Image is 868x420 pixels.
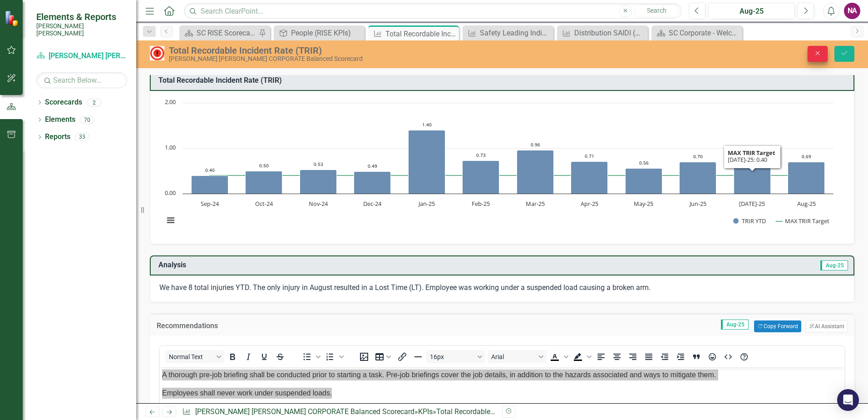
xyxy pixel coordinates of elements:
[531,141,540,148] text: 0.96
[354,171,391,194] path: Dec-24, 0.49. TRIR YTD.
[673,350,688,363] button: Increase indent
[309,200,328,208] text: Nov-24
[182,27,256,39] a: SC RISE Scorecard - Welcome to ClearPoint
[680,162,716,194] path: Jun-25, 0.7. TRIR YTD.
[776,217,830,225] button: Show MAX TRIR Target
[169,353,213,360] span: Normal Text
[465,27,551,39] a: Safety Leading Indicator Reports (LIRs)
[689,350,704,363] button: Blockquote
[472,200,490,208] text: Feb-25
[422,121,432,128] text: 1.40
[574,27,646,39] div: Distribution SAIDI (System Average Interruption Duration Index)
[739,200,765,208] text: [DATE]-25
[36,72,127,88] input: Search Below...
[634,200,653,208] text: May-25
[5,10,20,26] img: ClearPoint Strategy
[734,162,771,194] path: Jul-25, 0.6926. TRIR YTD.
[689,200,706,208] text: Jun-25
[157,322,382,330] h3: Recommendations
[241,350,256,363] button: Italic
[657,350,672,363] button: Decrease indent
[246,171,282,194] path: Oct-24, 0.5. TRIR YTD.
[410,350,426,363] button: Horizontal line
[368,163,377,169] text: 0.49
[182,407,495,417] div: » »
[165,189,176,197] text: 0.00
[45,132,70,142] a: Reports
[45,97,82,108] a: Scorecards
[169,55,545,62] div: [PERSON_NAME] [PERSON_NAME] CORPORATE Balanced Scorecard
[2,2,682,13] p: A thorough pre-job briefing shall be conducted prior to starting a task. Pre-job briefings cover ...
[184,3,682,19] input: Search ClearPoint...
[581,200,598,208] text: Apr-25
[409,130,445,194] path: Jan-25, 1.4. TRIR YTD.
[609,350,625,363] button: Align center
[844,3,860,19] button: NA
[300,170,337,194] path: Nov-24, 0.53. TRIR YTD.
[639,160,649,166] text: 0.56
[201,200,219,208] text: Sep-24
[641,350,656,363] button: Justify
[36,11,127,22] span: Elements & Reports
[797,200,816,208] text: Aug-25
[436,407,556,416] div: Total Recordable Incident Rate (TRIR)
[291,27,362,39] div: People (RISE KPIs)
[736,350,752,363] button: Help
[2,20,682,31] p: Employees shall never work under suspended loads.
[748,153,757,160] text: 0.69
[625,350,641,363] button: Align right
[669,27,740,39] div: SC Corporate - Welcome to ClearPoint
[36,51,127,61] a: [PERSON_NAME] [PERSON_NAME] CORPORATE Balanced Scorecard
[559,27,646,39] a: Distribution SAIDI (System Average Interruption Duration Index)
[837,389,859,411] div: Open Intercom Messenger
[372,350,394,363] button: Table
[169,45,545,55] div: Total Recordable Incident Rate (TRIR)
[418,407,433,416] a: KPIs
[205,167,215,173] text: 0.40
[159,283,845,293] p: We have 8 total injuries YTD. The only injury in August resulted in a Lost Time (LT). Employee wa...
[256,350,272,363] button: Underline
[788,162,825,194] path: Aug-25, 0.6943. TRIR YTD.
[654,27,740,39] a: SC Corporate - Welcome to ClearPoint
[165,350,224,363] button: Block Normal Text
[593,350,609,363] button: Align left
[159,98,838,235] svg: Interactive chart
[626,168,662,194] path: May-25, 0.56. TRIR YTD.
[158,76,849,85] h3: Total Recordable Incident Rate (TRIR)​
[159,98,845,235] div: Chart. Highcharts interactive chart.
[488,350,547,363] button: Font Arial
[570,350,593,363] div: Background color Black
[259,162,269,169] text: 0.50
[708,3,795,19] button: Aug-25
[385,28,457,40] div: Total Recordable Incident Rate (TRIR)
[476,152,486,158] text: 0.73
[272,350,288,363] button: Strikethrough
[526,200,545,208] text: Mar-25
[463,160,499,194] path: Feb-25, 0.73. TRIR YTD.
[255,200,273,208] text: Oct-24
[820,260,848,270] span: Aug-25
[87,99,101,106] div: 2
[418,200,435,208] text: Jan-25
[36,22,127,37] small: [PERSON_NAME] [PERSON_NAME]
[195,407,414,416] a: [PERSON_NAME] [PERSON_NAME] CORPORATE Balanced Scorecard
[480,27,551,39] div: Safety Leading Indicator Reports (LIRs)
[733,217,766,225] button: Show TRIR YTD
[693,153,703,160] text: 0.70
[150,46,164,60] img: Above MAX Target
[192,175,228,194] path: Sep-24, 0.4. TRIR YTD.
[806,320,848,332] button: AI Assistant
[322,350,345,363] div: Numbered list
[45,115,75,125] a: Elements
[517,150,554,194] path: Mar-25, 0.96. TRIR YTD.
[165,143,176,151] text: 1.00
[75,133,89,141] div: 33
[197,27,256,39] div: SC RISE Scorecard - Welcome to ClearPoint
[571,161,608,194] path: Apr-25, 0.71. TRIR YTD.
[547,350,570,363] div: Text color Black
[80,116,94,124] div: 70
[426,350,485,363] button: Font size 16px
[363,200,382,208] text: Dec-24
[802,153,811,160] text: 0.69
